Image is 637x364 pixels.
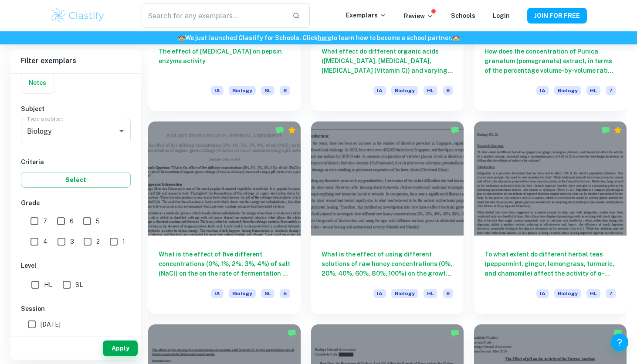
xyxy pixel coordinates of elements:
h6: Filter exemplars [10,49,141,73]
input: Search for any exemplars... [142,3,285,28]
span: IA [211,86,224,95]
label: Type a subject [27,115,63,122]
span: Biology [391,289,418,298]
a: Login [493,12,510,19]
span: IA [211,289,224,298]
span: HL [424,289,437,298]
span: 2 [96,237,100,246]
img: Marked [288,329,296,337]
span: IA [536,86,549,95]
button: Notes [21,72,54,93]
a: What is the effect of using different solutions of raw honey concentrations (0%, 20%, 40%, 60%, 8... [311,121,464,314]
h6: Grade [21,198,131,208]
span: 7 [606,86,616,95]
a: What is the effect of five different concentrations (0%, 1%, 2%, 3%, 4%) of salt (NaCl) on the on... [148,121,301,314]
span: 🏫 [178,34,185,41]
h6: The effect of [MEDICAL_DATA] on pepsin enzyme activity [159,47,290,75]
span: SL [261,86,274,95]
img: Marked [451,126,459,135]
span: HL [586,289,600,298]
h6: Level [21,261,131,270]
button: Open [115,125,128,137]
p: Exemplars [346,10,386,20]
img: Marked [613,329,622,337]
span: 🏫 [452,34,460,41]
span: 3 [70,237,74,246]
span: Biology [554,86,581,95]
span: Biology [554,289,581,298]
h6: What is the effect of five different concentrations (0%, 1%, 2%, 3%, 4%) of salt (NaCl) on the on... [159,249,290,278]
span: 7 [606,289,616,298]
h6: Session [21,304,131,313]
span: Biology [229,86,256,95]
h6: Criteria [21,157,131,167]
span: IA [373,289,386,298]
img: Marked [601,126,610,135]
span: 6 [443,289,453,298]
span: 5 [280,289,290,298]
span: Biology [229,289,256,298]
button: JOIN FOR FREE [527,8,587,24]
div: Premium [613,126,622,135]
span: SL [261,289,274,298]
span: HL [586,86,600,95]
button: Apply [103,340,138,356]
span: 1 [122,237,125,246]
h6: Subject [21,104,131,114]
div: Premium [288,126,296,135]
h6: To what extent do different herbal teas (peppermint, ginger, lemongrass, turmeric, and chamomile)... [485,249,616,278]
img: Clastify logo [50,7,105,24]
h6: What is the effect of using different solutions of raw honey concentrations (0%, 20%, 40%, 60%, 8... [322,249,453,278]
span: 6 [280,86,290,95]
h6: We just launched Clastify for Schools. Click to learn how to become a school partner. [2,33,635,43]
span: HL [424,86,437,95]
a: here [318,34,331,41]
h6: How does the concentration of Punica granatum (pomegranate) extract, in terms of the percentage v... [485,47,616,75]
span: 6 [443,86,453,95]
span: SL [75,280,83,290]
button: Select [21,172,131,188]
p: Review [404,11,434,21]
h6: What effect do different organic acids ([MEDICAL_DATA], [MEDICAL_DATA], [MEDICAL_DATA] (Vitamin C... [322,47,453,75]
span: 4 [43,237,47,246]
span: IA [373,86,386,95]
span: 6 [70,216,74,226]
span: 7 [43,216,47,226]
button: Help and Feedback [611,334,628,351]
span: Biology [391,86,418,95]
a: To what extent do different herbal teas (peppermint, ginger, lemongrass, turmeric, and chamomile)... [474,121,627,314]
span: 5 [96,216,100,226]
img: Marked [451,329,459,337]
img: Marked [275,126,284,135]
a: Schools [451,12,475,19]
span: IA [536,289,549,298]
span: HL [44,280,52,290]
span: [DATE] [41,320,61,329]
